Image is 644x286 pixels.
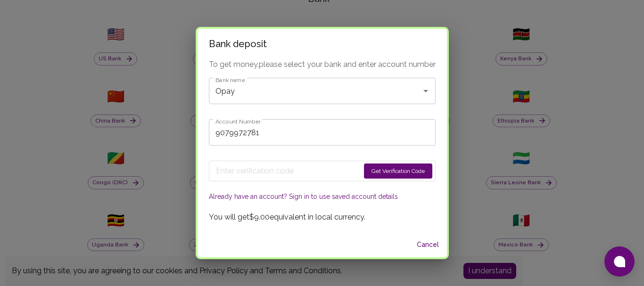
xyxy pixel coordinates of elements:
p: To get money, please select your bank and enter account number [209,59,436,70]
button: Open chat window [604,246,635,277]
p: You will get $9.00 equivalent in local currency. [209,212,436,223]
label: Account Number [215,117,260,125]
input: Enter verification code [216,163,360,179]
label: Bank name [215,76,245,84]
button: Open [419,84,432,98]
button: Already have an account? Sign in to use saved account details [209,192,398,201]
button: Cancel [413,236,443,253]
button: Get Verification Code [364,163,432,179]
h2: Bank deposit [198,29,447,59]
